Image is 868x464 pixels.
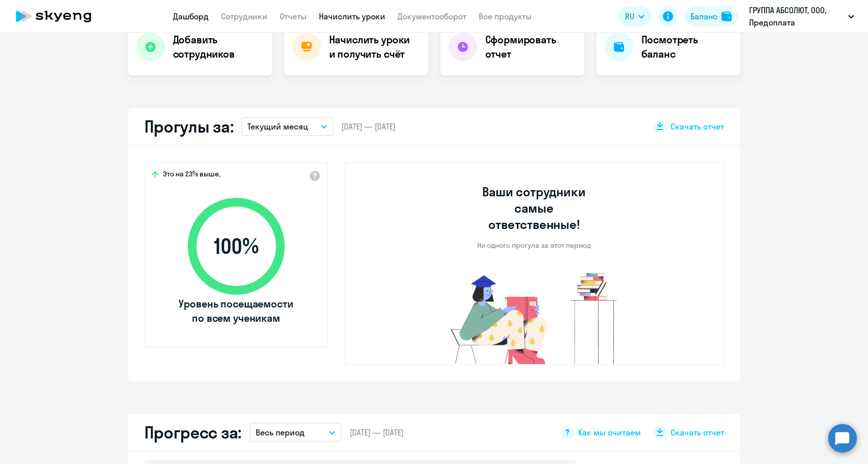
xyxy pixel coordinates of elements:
[163,169,220,182] span: Это на 23% выше,
[690,10,717,22] div: Баланс
[221,11,267,21] a: Сотрудники
[250,423,341,442] button: Весь период
[173,11,209,21] a: Дашборд
[247,120,308,133] p: Текущий месяц
[178,297,295,325] span: Уровень посещаемости по всем ученикам
[178,234,295,259] span: 100 %
[144,116,234,137] h2: Прогулы за:
[329,33,418,61] h4: Начислить уроки и получить счёт
[485,33,576,61] h4: Сформировать отчет
[280,11,307,21] a: Отчеты
[749,4,844,29] p: ГРУППА АБСОЛЮТ, ООО, Предоплата
[173,33,264,61] h4: Добавить сотрудников
[468,184,600,233] h3: Ваши сотрудники самые ответственные!
[578,427,641,438] span: Как мы считаем
[144,422,241,443] h2: Прогресс за:
[671,427,724,438] span: Скачать отчет
[241,117,333,136] button: Текущий месяц
[618,6,652,27] button: RU
[350,427,404,438] span: [DATE] — [DATE]
[256,426,305,439] p: Весь период
[722,11,732,21] img: balance
[341,121,395,132] span: [DATE] — [DATE]
[398,11,466,21] a: Документооборот
[671,121,724,132] span: Скачать отчет
[477,241,591,250] p: Ни одного прогула за этот период
[625,10,634,22] span: RU
[684,6,738,27] button: Балансbalance
[479,11,532,21] a: Все продукты
[744,4,859,29] button: ГРУППА АБСОЛЮТ, ООО, Предоплата
[432,270,636,364] img: no-truants
[319,11,385,21] a: Начислить уроки
[641,33,732,61] h4: Посмотреть баланс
